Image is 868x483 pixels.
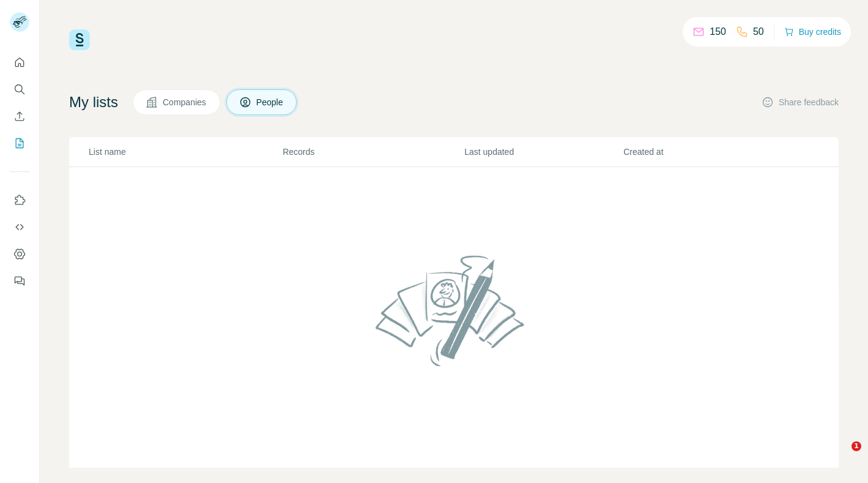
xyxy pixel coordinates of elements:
[10,51,29,73] button: Quick start
[826,441,856,471] iframe: Intercom live chat
[10,132,29,154] button: My lists
[283,146,463,158] p: Records
[10,105,29,127] button: Enrich CSV
[69,92,118,112] h4: My lists
[464,146,622,158] p: Last updated
[623,146,781,158] p: Created at
[851,441,861,451] span: 1
[710,24,726,39] p: 150
[753,24,764,39] p: 50
[163,96,207,108] span: Companies
[10,216,29,238] button: Use Surfe API
[10,189,29,211] button: Use Surfe on LinkedIn
[10,270,29,292] button: Feedback
[256,96,284,108] span: People
[762,96,839,108] button: Share feedback
[10,78,29,100] button: Search
[69,29,90,50] img: Surfe Logo
[10,243,29,265] button: Dashboard
[784,23,841,40] button: Buy credits
[371,245,537,376] img: No lists found
[89,146,281,158] p: List name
